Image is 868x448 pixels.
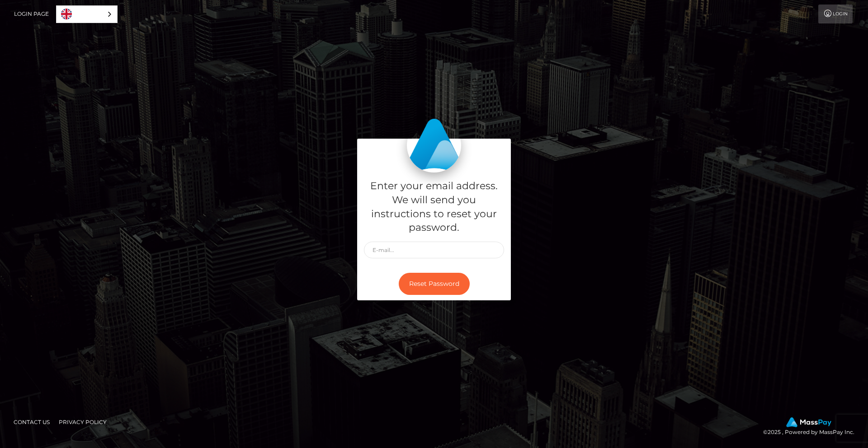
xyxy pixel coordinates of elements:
a: Contact Us [10,415,53,429]
a: Login Page [14,5,49,23]
img: MassPay [786,417,831,427]
aside: Language selected: English [56,5,118,23]
a: English [57,6,117,23]
img: MassPay Login [407,118,461,173]
a: Login [818,5,853,23]
div: © 2025 , Powered by MassPay Inc. [763,417,861,437]
input: E-mail... [364,242,504,258]
div: Language [56,5,118,23]
button: Reset Password [399,273,470,295]
h5: Enter your email address. We will send you instructions to reset your password. [364,179,504,235]
a: Privacy Policy [55,415,110,429]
